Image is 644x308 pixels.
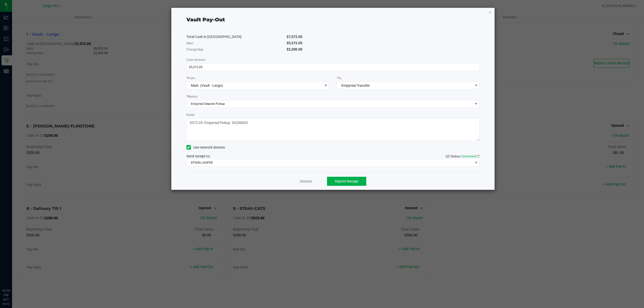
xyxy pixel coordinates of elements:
span: Reprint Receipt [335,179,358,183]
label: Use network devices [186,145,225,150]
span: (Vault - Largo) [200,83,223,87]
span: QZ Status: [446,154,479,158]
span: Cash Amount [186,58,205,62]
span: Total Cash in [GEOGRAPHIC_DATA]: [186,35,242,39]
button: Reprint Receipt [327,177,366,186]
iframe: Resource center [5,268,20,283]
label: To [337,76,341,80]
span: $7,572.05 [287,35,302,39]
span: EPSON-JASPER [187,159,473,166]
span: Empyreal Transfer [341,83,370,87]
label: Reason [186,94,198,99]
span: Change Bag: [186,48,204,51]
label: Notes [186,113,194,117]
span: Connected [461,154,476,158]
span: Main [191,83,199,87]
span: Send receipt to: [186,154,210,158]
span: $2,200.00 [287,47,302,51]
span: Empyreal Deposit Pickup [187,100,473,107]
label: From [186,76,195,80]
span: Main: [186,41,194,45]
div: Vault Pay-Out [186,16,225,23]
a: Dismiss [300,179,312,184]
span: $5,372.05 [287,41,302,45]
